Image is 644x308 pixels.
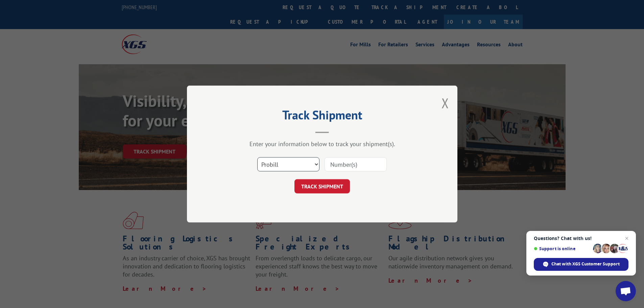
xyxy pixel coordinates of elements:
[551,261,620,267] span: Chat with XGS Customer Support
[534,246,591,251] span: Support is online
[221,140,424,148] div: Enter your information below to track your shipment(s).
[442,94,449,112] button: Close modal
[325,157,387,171] input: Number(s)
[623,234,631,242] span: Close chat
[534,258,628,271] div: Chat with XGS Customer Support
[294,179,350,193] button: TRACK SHIPMENT
[221,110,424,123] h2: Track Shipment
[616,281,636,301] div: Open chat
[534,236,628,241] span: Questions? Chat with us!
